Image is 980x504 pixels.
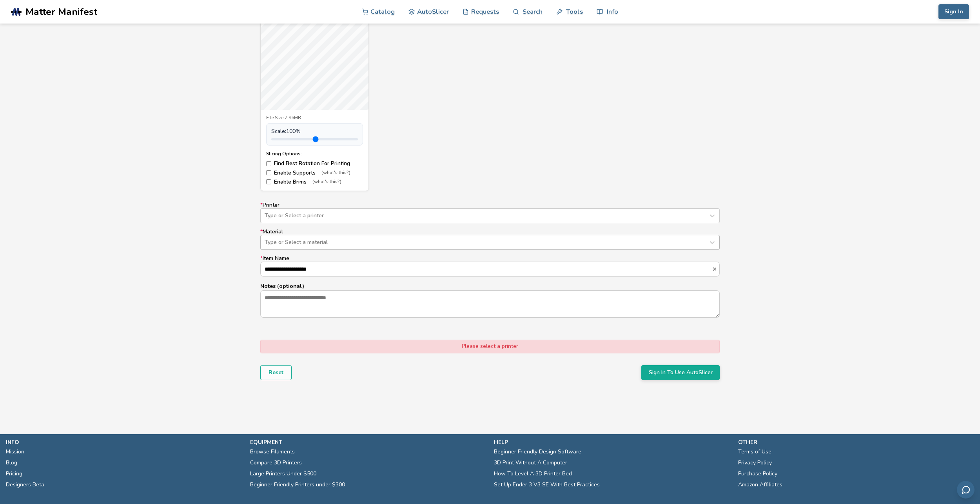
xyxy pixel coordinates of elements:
[494,457,567,468] a: 3D Print Without A Computer
[738,446,771,457] a: Terms of Use
[712,266,719,272] button: *Item Name
[6,438,242,446] p: info
[261,291,719,317] textarea: Notes (optional)
[738,468,777,479] a: Purchase Policy
[6,468,22,479] a: Pricing
[6,446,24,457] a: Mission
[494,446,581,457] a: Beginner Friendly Design Software
[266,160,363,167] label: Find Best Rotation For Printing
[250,468,316,479] a: Large Printers Under $500
[260,202,720,223] label: Printer
[266,179,271,184] input: Enable Brims(what's this?)
[321,170,350,176] span: (what's this?)
[738,479,782,490] a: Amazon Affiliates
[641,365,720,380] button: Sign In To Use AutoSlicer
[260,282,720,290] p: Notes (optional)
[738,457,772,468] a: Privacy Policy
[957,481,975,499] button: Send feedback via email
[494,468,572,479] a: How To Level A 3D Printer Bed
[266,115,363,121] div: File Size: 7.96MB
[250,479,345,490] a: Beginner Friendly Printers under $300
[266,179,363,185] label: Enable Brims
[266,170,363,176] label: Enable Supports
[260,340,720,353] div: Please select a printer
[265,213,266,219] input: *PrinterType or Select a printer
[260,365,292,380] button: Reset
[250,446,295,457] a: Browse Filaments
[6,457,17,468] a: Blog
[266,151,363,156] div: Slicing Options:
[6,479,44,490] a: Designers Beta
[250,438,486,446] p: equipment
[266,170,271,175] input: Enable Supports(what's this?)
[938,4,969,19] button: Sign In
[265,239,266,246] input: *MaterialType or Select a material
[261,262,712,276] input: *Item Name
[260,255,720,277] label: Item Name
[738,438,975,446] p: other
[271,128,301,135] span: Scale: 100 %
[250,457,302,468] a: Compare 3D Printers
[494,479,600,490] a: Set Up Ender 3 V3 SE With Best Practices
[260,229,720,250] label: Material
[312,179,341,185] span: (what's this?)
[25,6,97,17] span: Matter Manifest
[494,438,730,446] p: help
[266,161,271,166] input: Find Best Rotation For Printing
